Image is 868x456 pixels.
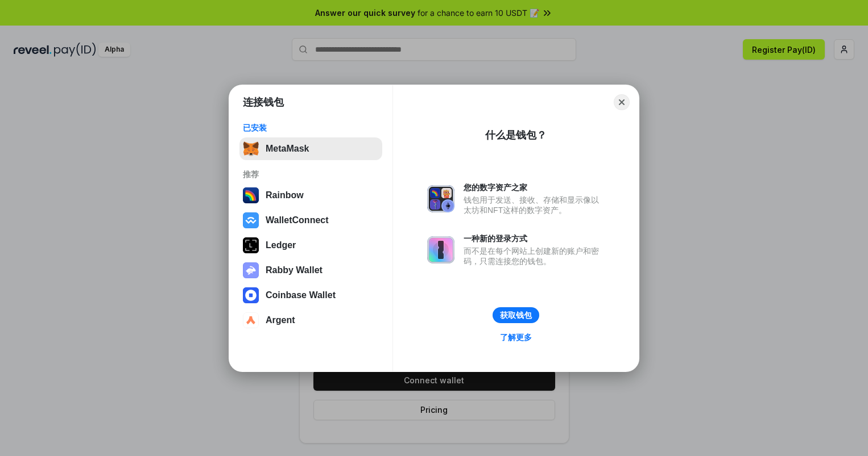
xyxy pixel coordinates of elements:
button: 获取钱包 [493,307,539,323]
img: svg+xml,%3Csvg%20xmlns%3D%22http%3A%2F%2Fwww.w3.org%2F2000%2Fsvg%22%20fill%3D%22none%22%20viewBox... [243,262,259,278]
div: Rainbow [266,190,304,200]
button: Rainbow [239,184,382,207]
button: MetaMask [239,137,382,160]
img: svg+xml,%3Csvg%20width%3D%22120%22%20height%3D%22120%22%20viewBox%3D%220%200%20120%20120%22%20fil... [243,187,259,203]
div: 钱包用于发送、接收、存储和显示像以太坊和NFT这样的数字资产。 [464,195,605,215]
div: Argent [266,315,295,325]
img: svg+xml,%3Csvg%20width%3D%2228%22%20height%3D%2228%22%20viewBox%3D%220%200%2028%2028%22%20fill%3D... [243,312,259,328]
img: svg+xml,%3Csvg%20xmlns%3D%22http%3A%2F%2Fwww.w3.org%2F2000%2Fsvg%22%20fill%3D%22none%22%20viewBox... [427,236,454,263]
button: Ledger [239,234,382,257]
div: 了解更多 [500,332,532,342]
div: WalletConnect [266,215,329,225]
div: 获取钱包 [500,310,532,320]
img: svg+xml,%3Csvg%20width%3D%2228%22%20height%3D%2228%22%20viewBox%3D%220%200%2028%2028%22%20fill%3D... [243,287,259,303]
div: 一种新的登录方式 [464,233,605,244]
div: 推荐 [243,169,379,179]
div: Coinbase Wallet [266,290,336,300]
div: 什么是钱包？ [485,128,547,142]
div: MetaMask [266,144,309,154]
div: Ledger [266,240,296,250]
img: svg+xml,%3Csvg%20xmlns%3D%22http%3A%2F%2Fwww.w3.org%2F2000%2Fsvg%22%20fill%3D%22none%22%20viewBox... [427,185,454,212]
h1: 连接钱包 [243,95,284,109]
div: 您的数字资产之家 [464,182,605,193]
img: svg+xml,%3Csvg%20xmlns%3D%22http%3A%2F%2Fwww.w3.org%2F2000%2Fsvg%22%20width%3D%2228%22%20height%3... [243,237,259,253]
a: 了解更多 [493,330,539,345]
img: svg+xml,%3Csvg%20width%3D%2228%22%20height%3D%2228%22%20viewBox%3D%220%200%2028%2028%22%20fill%3D... [243,212,259,228]
button: Rabby Wallet [239,259,382,282]
button: Close [614,94,630,110]
button: WalletConnect [239,209,382,232]
button: Coinbase Wallet [239,284,382,307]
div: 而不是在每个网站上创建新的账户和密码，只需连接您的钱包。 [464,246,605,266]
div: 已安装 [243,123,379,133]
div: Rabby Wallet [266,265,323,275]
img: svg+xml,%3Csvg%20fill%3D%22none%22%20height%3D%2233%22%20viewBox%3D%220%200%2035%2033%22%20width%... [243,141,259,157]
button: Argent [239,309,382,332]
